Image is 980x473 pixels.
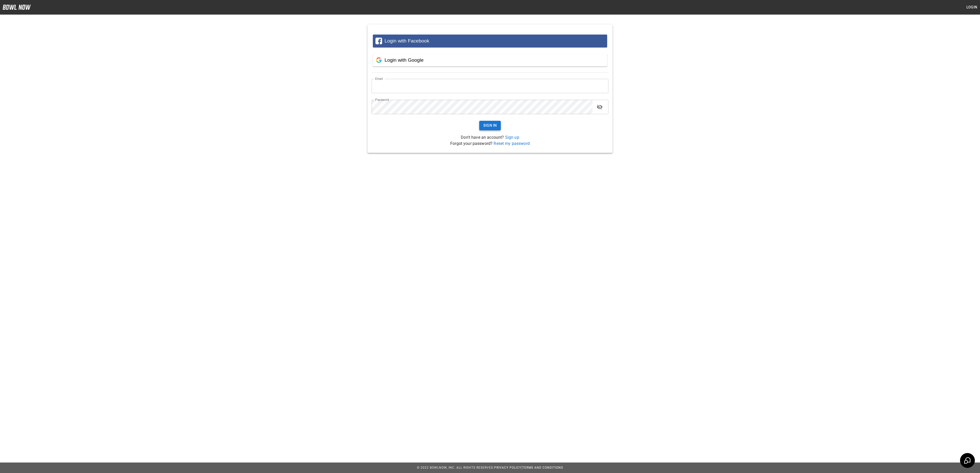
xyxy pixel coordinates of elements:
button: Login [964,3,980,12]
span: Login with Facebook [385,38,429,44]
button: Login with Google [373,54,607,67]
p: Don't have an account? [372,134,608,141]
a: Privacy Policy [494,466,521,469]
button: Login with Facebook [373,35,607,47]
a: Terms and Conditions [522,466,563,469]
a: Reset my password [494,141,530,146]
span: © 2022 BowlNow, Inc. All Rights Reserved. [417,466,494,469]
button: Sign In [479,121,501,130]
a: Sign up [505,135,519,140]
img: logo [3,5,31,10]
button: toggle password visibility [595,102,605,112]
span: Login with Google [385,57,424,63]
p: Forgot your password? [372,141,608,147]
